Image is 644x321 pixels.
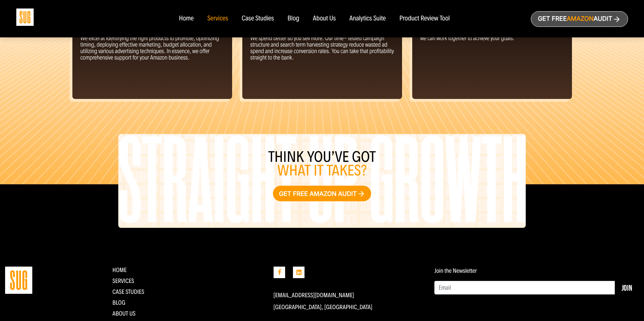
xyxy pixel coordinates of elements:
a: CASE STUDIES [112,288,144,295]
img: Sug [16,9,34,26]
p: [GEOGRAPHIC_DATA], [GEOGRAPHIC_DATA] [274,304,424,310]
a: Case Studies [242,15,274,22]
a: Services [112,277,134,285]
span: what it takes? [277,162,367,180]
a: About Us [313,15,336,22]
a: Product Review Tool [399,15,450,22]
a: Blog [112,299,125,306]
span: Amazon [567,15,593,22]
a: Analytics Suite [349,15,386,22]
label: Join the Newsletter [434,267,477,274]
a: Get freeAmazonAudit [531,11,628,27]
a: About Us [112,310,136,317]
a: Get free Amazon audit [273,186,371,201]
a: Home [112,266,127,274]
input: Email [434,281,615,294]
a: [EMAIL_ADDRESS][DOMAIN_NAME] [274,291,354,299]
h3: Think you’ve got [118,150,526,178]
a: Services [207,15,228,22]
img: Straight Up Growth [5,267,32,294]
button: Join [615,281,639,294]
a: Home [179,15,193,22]
a: Blog [288,15,299,22]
